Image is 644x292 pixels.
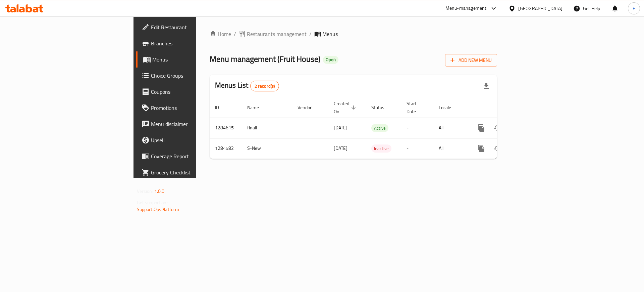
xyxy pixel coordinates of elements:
[450,56,492,65] span: Add New Menu
[215,80,279,91] h2: Menus List
[215,103,228,112] span: ID
[468,97,543,118] th: Actions
[489,140,505,157] button: Change Status
[136,100,241,116] a: Promotions
[407,99,425,116] span: Start Date
[151,168,236,176] span: Grocery Checklist
[250,81,279,91] div: Total records count
[239,30,307,38] a: Restaurants management
[371,124,388,132] div: Active
[151,39,236,47] span: Branches
[136,19,241,35] a: Edit Restaurant
[473,140,489,157] button: more
[322,30,338,38] span: Menus
[298,103,320,112] span: Vendor
[151,88,236,96] span: Coupons
[439,103,460,112] span: Locale
[210,30,497,38] nav: breadcrumb
[633,5,635,12] span: F
[137,198,168,207] span: Get support on:
[136,132,241,148] a: Upsell
[151,72,236,80] span: Choice Groups
[473,120,489,136] button: more
[136,35,241,51] a: Branches
[247,103,268,112] span: Name
[334,123,347,132] span: [DATE]
[151,136,236,144] span: Upsell
[137,205,179,214] a: Support.OpsPlatform
[433,118,468,138] td: All
[433,138,468,159] td: All
[151,23,236,31] span: Edit Restaurant
[478,78,494,94] div: Export file
[518,5,562,12] div: [GEOGRAPHIC_DATA]
[323,57,338,62] span: Open
[151,152,236,160] span: Coverage Report
[136,148,241,164] a: Coverage Report
[242,118,292,138] td: finall
[334,99,358,116] span: Created On
[445,54,497,67] button: Add New Menu
[371,124,388,132] span: Active
[151,104,236,112] span: Promotions
[152,55,236,64] span: Menus
[210,51,320,67] span: Menu management ( Fruit House )
[371,145,391,153] span: Inactive
[151,120,236,128] span: Menu disclaimer
[251,83,279,89] span: 2 record(s)
[210,97,543,159] table: enhanced table
[401,138,433,159] td: -
[242,138,292,159] td: S-New
[154,187,165,196] span: 1.0.0
[323,56,338,64] div: Open
[445,4,487,12] div: Menu-management
[136,84,241,100] a: Coupons
[136,164,241,180] a: Grocery Checklist
[309,30,312,38] li: /
[136,51,241,68] a: Menus
[401,118,433,138] td: -
[136,116,241,132] a: Menu disclaimer
[334,144,347,153] span: [DATE]
[137,187,153,196] span: Version:
[247,30,307,38] span: Restaurants management
[136,68,241,84] a: Choice Groups
[371,103,393,112] span: Status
